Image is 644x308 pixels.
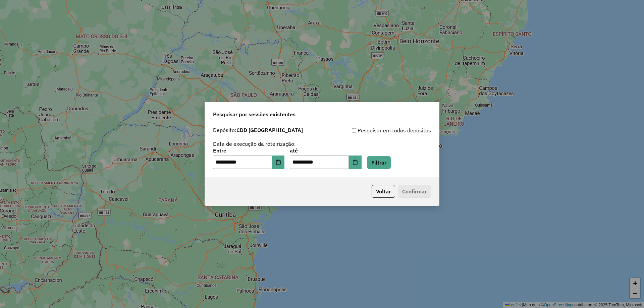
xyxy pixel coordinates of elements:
[213,146,284,155] label: Entre
[367,156,391,169] button: Filtrar
[322,126,431,134] div: Pesquisar em todos depósitos
[372,185,395,198] button: Voltar
[290,146,361,155] label: até
[349,156,362,169] button: Choose Date
[213,126,303,134] label: Depósito:
[272,156,285,169] button: Choose Date
[236,127,303,133] strong: CDD [GEOGRAPHIC_DATA]
[213,110,296,118] span: Pesquisar por sessões existentes
[213,140,296,148] label: Data de execução da roteirização:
